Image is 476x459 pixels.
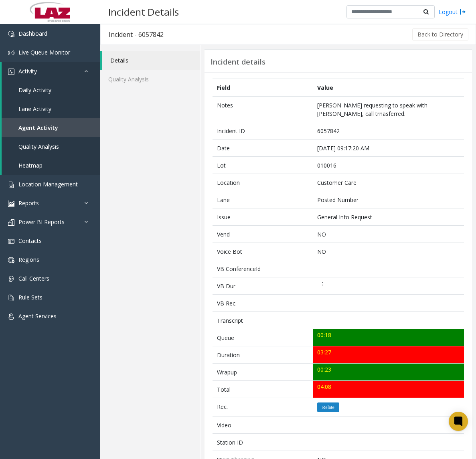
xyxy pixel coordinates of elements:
i: Relate [322,405,334,410]
th: Field [213,79,313,97]
img: 'icon' [8,295,14,301]
td: Issue [213,208,313,226]
td: 04:08 [313,381,464,398]
td: 6057842 [313,122,464,140]
h3: Incident - 6057842 [101,25,172,44]
td: Posted Number [313,191,464,208]
span: Rule Sets [18,293,43,301]
span: Activity [18,67,37,75]
td: Incident ID [213,122,313,140]
span: Contacts [18,237,42,245]
td: 00:18 [313,329,464,346]
span: Heatmap [18,162,43,169]
td: Lot [213,157,313,174]
a: Heatmap [2,156,100,175]
span: Regions [18,256,39,263]
td: 03:27 [313,346,464,364]
span: Quality Analysis [18,143,59,150]
button: Back to Directory [412,28,468,40]
span: Call Centers [18,275,49,282]
a: Quality Analysis [100,70,200,89]
span: Power BI Reports [18,218,65,226]
img: logout [460,8,466,16]
a: Logout [439,8,466,16]
h3: Incident Details [104,2,183,22]
td: General Info Request [313,208,464,226]
img: 'icon' [8,31,14,37]
th: Value [313,79,464,97]
td: Station ID [213,434,313,451]
td: [DATE] 09:17:20 AM [313,140,464,157]
td: Duration [213,346,313,364]
td: Lane [213,191,313,208]
a: Quality Analysis [2,137,100,156]
td: VB Rec. [213,295,313,312]
td: Queue [213,329,313,346]
p: NO [317,247,460,256]
a: Daily Activity [2,81,100,99]
img: 'icon' [8,200,14,207]
td: Location [213,174,313,191]
a: Details [102,51,200,70]
span: Reports [18,199,39,207]
td: 010016 [313,157,464,174]
td: Date [213,140,313,157]
td: VB ConferenceId [213,260,313,277]
img: 'icon' [8,276,14,282]
img: 'icon' [8,50,14,56]
td: Voice Bot [213,243,313,260]
span: Lane Activity [18,105,51,113]
td: Total [213,381,313,398]
td: Wrapup [213,364,313,381]
span: Dashboard [18,30,47,37]
span: Agent Services [18,312,57,320]
a: Activity [2,62,100,81]
p: NO [317,230,460,239]
td: Transcript [213,312,313,329]
td: __:__ [313,277,464,295]
img: 'icon' [8,69,14,75]
button: Relate [317,402,339,412]
td: Rec. [213,398,313,417]
td: Video [213,417,313,434]
td: [PERSON_NAME] requesting to speak with [PERSON_NAME], call trnasferred. [313,96,464,122]
td: 00:23 [313,364,464,381]
a: Agent Activity [2,118,100,137]
span: Location Management [18,180,78,188]
img: 'icon' [8,182,14,188]
td: Customer Care [313,174,464,191]
h3: Incident details [211,58,265,67]
td: Notes [213,96,313,122]
span: Live Queue Monitor [18,49,70,56]
span: Daily Activity [18,86,51,94]
img: 'icon' [8,238,14,245]
span: Agent Activity [18,124,58,131]
img: 'icon' [8,257,14,263]
td: Vend [213,226,313,243]
img: 'icon' [8,313,14,320]
a: Lane Activity [2,99,100,118]
td: VB Dur [213,277,313,295]
img: 'icon' [8,219,14,226]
